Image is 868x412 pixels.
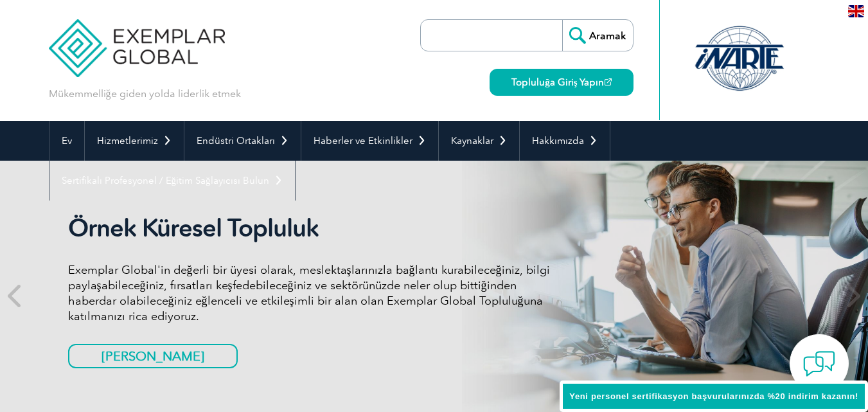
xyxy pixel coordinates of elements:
[301,121,438,161] a: Haberler ve Etkinlikler
[184,121,301,161] a: Endüstri Ortakları
[68,344,238,368] a: [PERSON_NAME]
[68,263,550,323] font: Exemplar Global'in değerli bir üyesi olarak, meslektaşlarınızla bağlantı kurabileceğiniz, bilgi p...
[314,135,412,147] font: Haberler ve Etkinlikler
[49,87,241,100] font: Mükemmelliğe giden yolda liderlik etmek
[62,135,72,147] font: Ev
[490,69,633,96] a: Topluluğa Giriş Yapın
[562,20,633,51] input: Aramak
[569,391,858,401] font: Yeni personel sertifikasyon başvurularınızda %20 indirim kazanın!
[49,161,295,201] a: Sertifikalı Profesyonel / Eğitim Sağlayıcısı Bulun
[97,135,158,147] font: Hizmetlerimiz
[511,76,604,88] font: Topluluğa Giriş Yapın
[439,121,519,161] a: Kaynaklar
[803,348,835,380] img: contact-chat.png
[68,213,319,243] font: Örnek Küresel Topluluk
[451,135,493,147] font: Kaynaklar
[102,348,204,364] font: [PERSON_NAME]
[848,5,864,17] img: en
[85,121,184,161] a: Hizmetlerimiz
[197,135,275,147] font: Endüstri Ortakları
[605,78,612,85] img: open_square.png
[532,135,584,147] font: Hakkımızda
[49,121,84,161] a: Ev
[62,175,269,186] font: Sertifikalı Profesyonel / Eğitim Sağlayıcısı Bulun
[520,121,610,161] a: Hakkımızda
